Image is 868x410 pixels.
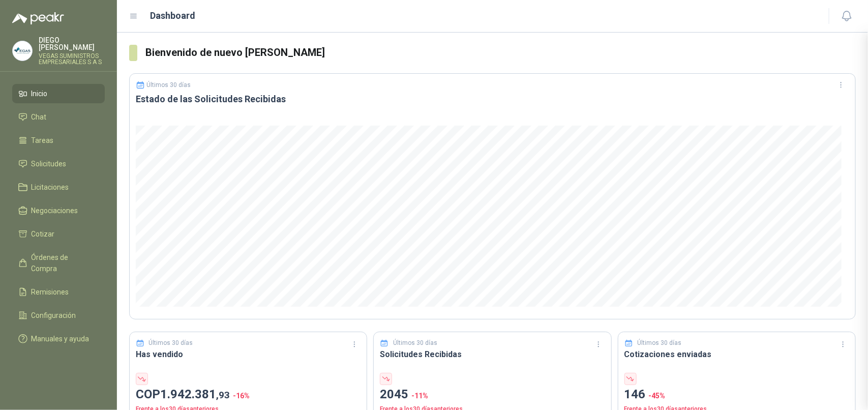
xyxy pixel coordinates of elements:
[32,158,67,169] span: Solicitudes
[151,9,196,23] h1: Dashboard
[12,131,105,150] a: Tareas
[32,252,95,274] span: Órdenes de Compra
[32,333,89,344] span: Manuales y ayuda
[32,286,69,298] span: Remisiones
[39,37,105,51] p: DIEGO [PERSON_NAME]
[32,205,78,216] span: Negociaciones
[12,282,105,302] a: Remisiones
[39,53,105,65] p: VEGAS SUMINISTROS EMPRESARIALES S A S
[32,111,47,123] span: Chat
[32,310,76,321] span: Configuración
[32,182,69,193] span: Licitaciones
[12,248,105,278] a: Órdenes de Compra
[12,201,105,220] a: Negociaciones
[12,178,105,197] a: Licitaciones
[12,306,105,325] a: Configuración
[12,154,105,173] a: Solicitudes
[12,84,105,103] a: Inicio
[12,329,105,348] a: Manuales y ayuda
[12,107,105,127] a: Chat
[32,88,48,99] span: Inicio
[32,228,55,240] span: Cotizar
[32,135,54,146] span: Tareas
[13,41,32,61] img: Company Logo
[12,224,105,244] a: Cotizar
[12,12,64,24] img: Logo peakr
